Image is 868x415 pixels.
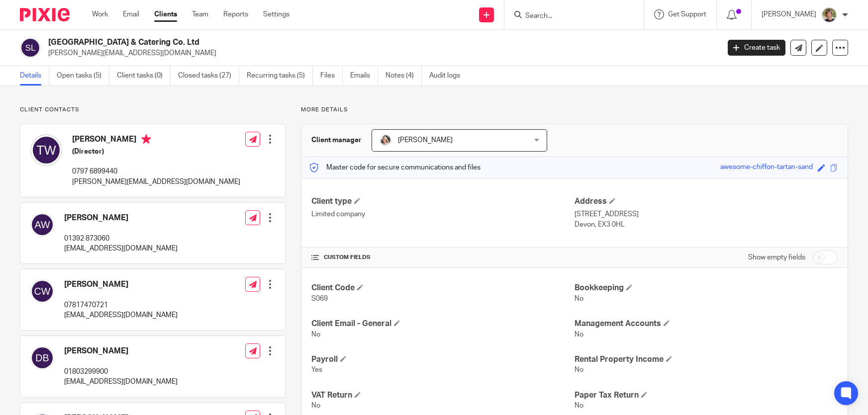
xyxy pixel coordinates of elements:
a: Email [123,9,139,19]
p: 01803299900 [64,367,178,377]
span: [PERSON_NAME] [398,137,453,144]
h4: Client Code [311,283,575,293]
img: High%20Res%20Andrew%20Price%20Accountants_Poppy%20Jakes%20photography-1142.jpg [821,7,837,23]
span: No [311,402,320,409]
h4: [PERSON_NAME] [64,346,178,356]
h4: Rental Property Income [575,354,838,365]
a: Team [192,9,208,19]
h4: [PERSON_NAME] [72,134,240,147]
img: svg%3E [30,346,54,370]
a: Settings [263,9,289,19]
a: Open tasks (5) [57,66,109,85]
a: Details [20,66,49,85]
h4: Address [575,196,838,207]
h4: Bookkeeping [575,283,838,293]
img: High%20Res%20Andrew%20Price%20Accountants_Poppy%20Jakes%20photography-1187-3.jpg [380,134,391,146]
p: More details [301,106,848,114]
span: No [575,366,583,373]
h4: [PERSON_NAME] [64,279,178,290]
h4: [PERSON_NAME] [64,213,178,223]
a: Recurring tasks (5) [247,66,313,85]
a: Files [320,66,343,85]
a: Reports [223,9,248,19]
p: [EMAIL_ADDRESS][DOMAIN_NAME] [64,244,178,253]
h5: (Director) [72,147,240,157]
a: Clients [154,9,177,19]
a: Notes (4) [386,66,422,85]
p: [STREET_ADDRESS] [575,209,838,219]
label: Show empty fields [748,252,805,262]
h4: Payroll [311,354,575,365]
h4: Client Email - General [311,319,575,329]
input: Search [524,12,614,21]
p: 01392 873060 [64,234,178,244]
span: No [311,331,320,338]
p: 07817470721 [64,300,178,310]
p: [EMAIL_ADDRESS][DOMAIN_NAME] [64,377,178,387]
p: [PERSON_NAME][EMAIL_ADDRESS][DOMAIN_NAME] [72,177,240,187]
img: svg%3E [30,279,54,303]
h4: Client type [311,196,575,207]
a: Work [92,9,108,19]
a: Audit logs [429,66,468,85]
img: svg%3E [30,134,62,166]
h4: Management Accounts [575,319,838,329]
p: Limited company [311,209,575,219]
p: 0797 6899440 [72,166,240,176]
a: Emails [350,66,378,85]
i: Primary [141,134,151,144]
h4: CUSTOM FIELDS [311,253,575,261]
a: Create task [728,40,785,56]
span: Get Support [668,11,706,18]
p: [EMAIL_ADDRESS][DOMAIN_NAME] [64,310,178,320]
div: awesome-chiffon-tartan-sand [720,162,813,173]
span: No [575,295,583,302]
p: Client contacts [20,106,286,114]
span: No [575,331,583,338]
p: Devon, EX3 0HL [575,220,838,230]
h4: VAT Return [311,390,575,401]
h4: Paper Tax Return [575,390,838,401]
h2: [GEOGRAPHIC_DATA] & Catering Co. Ltd [48,37,580,48]
p: [PERSON_NAME] [762,9,816,19]
img: svg%3E [20,37,41,58]
img: Pixie [20,8,70,21]
a: Closed tasks (27) [178,66,239,85]
h3: Client manager [311,135,362,145]
span: S069 [311,295,328,302]
a: Client tasks (0) [117,66,171,85]
p: [PERSON_NAME][EMAIL_ADDRESS][DOMAIN_NAME] [48,48,713,58]
img: svg%3E [30,213,54,237]
span: No [575,402,583,409]
span: Yes [311,366,322,373]
p: Master code for secure communications and files [309,163,481,172]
